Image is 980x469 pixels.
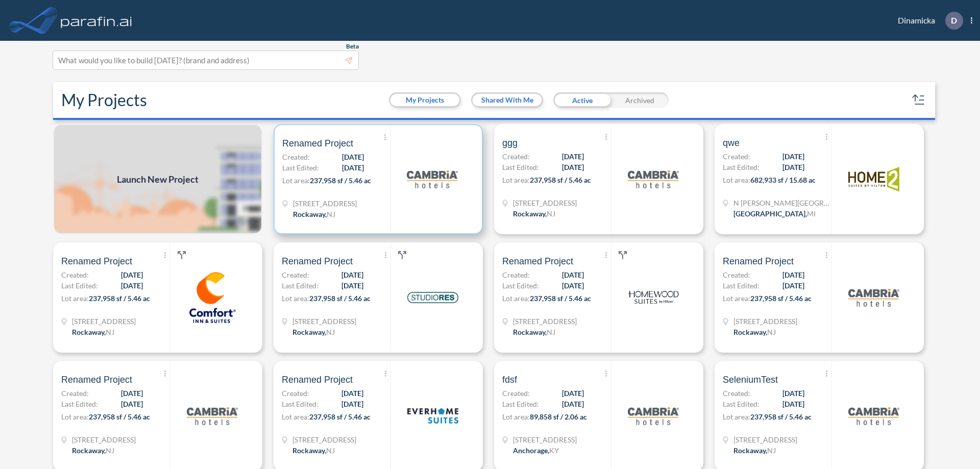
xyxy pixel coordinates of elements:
span: NJ [767,328,776,336]
img: logo [628,272,679,323]
span: Created: [282,152,310,162]
div: Rockaway, NJ [292,445,335,456]
span: [DATE] [341,280,363,291]
div: Grand Rapids, MI [733,208,816,219]
img: logo [628,390,679,441]
span: fdsf [502,374,517,386]
span: [DATE] [341,388,363,399]
span: 237,958 sf / 5.46 ac [309,412,371,421]
span: 89,858 sf / 2.06 ac [530,412,587,421]
span: [DATE] [562,399,584,409]
span: Rockaway , [292,328,326,336]
span: Last Edited: [723,399,759,409]
img: logo [848,154,899,205]
span: Created: [61,388,89,399]
span: [DATE] [562,388,584,399]
span: [DATE] [562,280,584,291]
span: Last Edited: [723,162,759,172]
span: N Wyndham Hill Dr NE [733,198,830,208]
span: Rockaway , [513,209,547,218]
div: Rockaway, NJ [72,445,114,456]
div: Active [553,92,611,108]
span: NJ [326,328,335,336]
span: Created: [723,151,750,162]
span: Created: [282,269,309,280]
span: Last Edited: [61,280,98,291]
span: Renamed Project [502,255,573,267]
span: 237,958 sf / 5.46 ac [530,176,591,184]
img: logo [407,390,458,441]
div: Rockaway, NJ [513,327,555,337]
span: [DATE] [562,151,584,162]
span: 682,933 sf / 15.68 ac [750,176,816,184]
span: Rockaway , [292,446,326,455]
span: [DATE] [782,269,804,280]
span: NJ [547,209,555,218]
span: [DATE] [782,162,804,172]
span: NJ [106,446,114,455]
img: logo [848,272,899,323]
span: Rockaway , [72,446,106,455]
img: add [53,124,262,234]
div: Archived [611,92,669,108]
span: [DATE] [782,280,804,291]
span: NJ [767,446,776,455]
span: SeleniumTest [723,374,778,386]
span: Last Edited: [282,399,318,409]
span: [GEOGRAPHIC_DATA] , [733,209,807,218]
div: Dinamicka [883,12,972,30]
span: NJ [106,328,114,336]
button: sort [911,92,927,108]
span: [DATE] [342,162,364,173]
span: Last Edited: [282,280,318,291]
span: [DATE] [562,269,584,280]
span: Lot area: [502,412,530,421]
span: Last Edited: [502,280,539,291]
span: 237,958 sf / 5.46 ac [89,412,150,421]
span: 237,958 sf / 5.46 ac [750,412,812,421]
span: NJ [326,446,335,455]
img: logo [187,272,238,323]
span: Rockaway , [733,328,767,336]
div: Rockaway, NJ [733,445,776,456]
span: [DATE] [341,269,363,280]
span: NJ [547,328,555,336]
span: KY [549,446,559,455]
img: logo [628,154,679,205]
div: Rockaway, NJ [292,327,335,337]
span: 321 Mt Hope Ave [513,198,577,208]
span: [DATE] [121,269,143,280]
span: Lot area: [502,176,530,184]
span: Renamed Project [282,255,353,267]
span: [DATE] [782,151,804,162]
span: Rockaway , [293,210,327,218]
span: [DATE] [341,399,363,409]
span: NJ [327,210,335,218]
img: logo [407,272,458,323]
span: [DATE] [782,399,804,409]
span: Renamed Project [723,255,794,267]
span: Lot area: [61,294,89,303]
div: Rockaway, NJ [72,327,114,337]
span: 321 Mt Hope Ave [292,434,356,445]
span: 321 Mt Hope Ave [72,316,136,327]
span: [DATE] [342,152,364,162]
span: 321 Mt Hope Ave [513,316,577,327]
span: Created: [502,388,530,399]
span: Launch New Project [117,172,199,186]
img: logo [59,10,134,31]
span: Last Edited: [502,162,539,172]
a: Launch New Project [53,124,262,234]
span: 237,958 sf / 5.46 ac [310,176,371,185]
span: Lot area: [723,294,750,303]
span: Lot area: [282,412,309,421]
span: 1899 Evergreen Rd [513,434,577,445]
span: 321 Mt Hope Ave [293,198,357,209]
span: 321 Mt Hope Ave [72,434,136,445]
span: [DATE] [121,280,143,291]
span: 237,958 sf / 5.46 ac [309,294,371,303]
span: Lot area: [282,294,309,303]
span: Created: [723,388,750,399]
span: Created: [502,269,530,280]
img: logo [187,390,238,441]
